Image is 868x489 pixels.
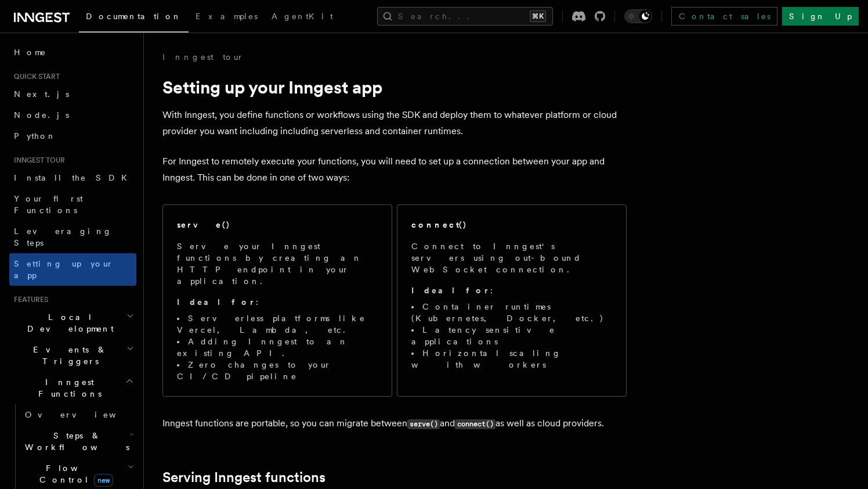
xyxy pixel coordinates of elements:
[20,430,129,453] span: Steps & Workflows
[9,156,65,165] span: Inngest tour
[94,474,113,487] span: new
[79,3,189,33] a: Documentation
[162,51,244,63] a: Inngest tour
[530,10,546,22] kbd: ⌘K
[14,89,69,99] span: Next.js
[9,188,136,221] a: Your first Functions
[9,42,136,63] a: Home
[624,9,652,23] button: Toggle dark mode
[14,46,46,58] span: Home
[9,253,136,286] a: Setting up your app
[25,410,144,419] span: Overview
[407,419,440,429] code: serve()
[177,312,378,336] li: Serverless platforms like Vercel, Lambda, etc.
[177,240,378,287] p: Serve your Inngest functions by creating an HTTP endpoint in your application.
[9,72,60,81] span: Quick start
[14,259,114,280] span: Setting up your app
[14,173,134,182] span: Install the SDK
[20,462,128,486] span: Flow Control
[86,12,182,21] span: Documentation
[411,301,612,324] li: Container runtimes (Kubernetes, Docker, etc.)
[272,12,333,21] span: AgentKit
[671,7,777,26] a: Contact sales
[377,7,553,26] button: Search...⌘K
[411,240,612,275] p: Connect to Inngest's servers using out-bound WebSocket connection.
[162,107,627,139] p: With Inngest, you define functions or workflows using the SDK and deploy them to whatever platfor...
[14,110,69,120] span: Node.js
[9,376,125,400] span: Inngest Functions
[411,285,612,296] p: :
[196,12,258,21] span: Examples
[162,204,392,397] a: serve()Serve your Inngest functions by creating an HTTP endpoint in your application.Ideal for:Se...
[411,219,467,231] h2: connect()
[20,425,136,458] button: Steps & Workflows
[9,344,126,367] span: Events & Triggers
[14,194,83,215] span: Your first Functions
[162,153,627,186] p: For Inngest to remotely execute your functions, you will need to set up a connection between your...
[411,347,612,371] li: Horizontal scaling with workers
[265,3,340,31] a: AgentKit
[455,419,496,429] code: connect()
[177,219,230,231] h2: serve()
[189,3,265,31] a: Examples
[177,359,378,382] li: Zero changes to your CI/CD pipeline
[9,295,48,304] span: Features
[177,336,378,359] li: Adding Inngest to an existing API.
[9,307,136,339] button: Local Development
[177,296,378,308] p: :
[9,339,136,372] button: Events & Triggers
[162,77,627,98] h1: Setting up your Inngest app
[162,469,325,486] a: Serving Inngest functions
[9,221,136,253] a: Leveraging Steps
[9,105,136,125] a: Node.js
[9,84,136,105] a: Next.js
[14,131,56,141] span: Python
[9,372,136,404] button: Inngest Functions
[782,7,859,26] a: Sign Up
[9,311,126,335] span: Local Development
[397,204,627,397] a: connect()Connect to Inngest's servers using out-bound WebSocket connection.Ideal for:Container ru...
[411,286,490,295] strong: Ideal for
[9,167,136,188] a: Install the SDK
[177,297,256,307] strong: Ideal for
[20,404,136,425] a: Overview
[411,324,612,347] li: Latency sensitive applications
[162,415,627,432] p: Inngest functions are portable, so you can migrate between and as well as cloud providers.
[9,125,136,146] a: Python
[14,226,112,247] span: Leveraging Steps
